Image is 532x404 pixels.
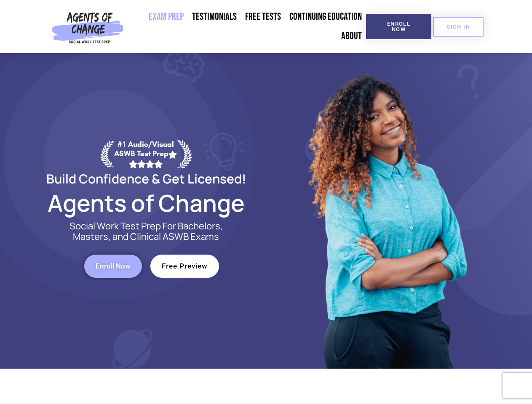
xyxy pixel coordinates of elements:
a: SIGN IN [433,17,484,37]
span: SIGN IN [446,24,470,29]
span: Enroll Now [380,21,418,32]
a: Continuing Education [285,7,366,27]
span: Free Preview [162,263,208,270]
nav: Menu [127,7,366,46]
a: Enroll Now [366,14,431,39]
div: #1 Audio/Visual ASWB Test Prep [114,140,177,168]
h2: Build Confidence & Get Licensed! [26,173,266,185]
a: Free Tests [241,7,285,27]
span: Enroll Now [96,263,131,270]
a: Enroll Now [84,255,142,278]
a: Testimonials [188,7,241,27]
a: Free Preview [150,255,219,278]
p: Social Work Test Prep For Bachelors, Masters, and Clinical ASWB Exams [60,221,233,242]
img: Website Image 1 (1) [302,53,471,369]
h2: Agents of Change [26,193,266,213]
a: About [337,27,366,46]
a: Exam Prep [144,7,188,27]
